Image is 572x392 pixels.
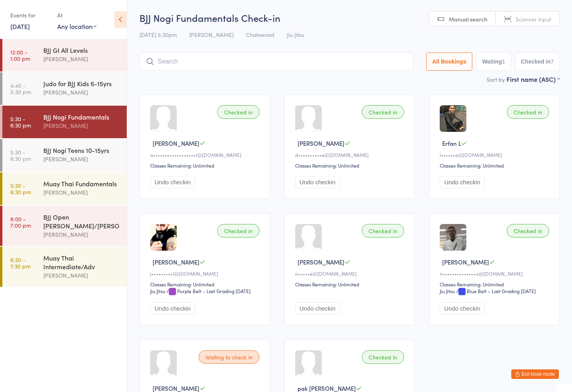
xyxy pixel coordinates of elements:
[426,52,472,71] button: All Bookings
[456,288,536,294] span: / Blue Belt – Last Grading [DATE]
[440,224,466,251] img: image1693887697.png
[440,270,551,277] div: n••••••••••••••o@[DOMAIN_NAME]
[43,253,120,271] div: Muay Thai Intermediate/Adv
[139,31,177,39] span: [DATE] 5:30pm
[506,75,560,83] div: First name (ASC)
[43,54,120,64] div: [PERSON_NAME]
[551,58,554,65] div: 7
[295,270,407,277] div: n•••••e@[DOMAIN_NAME]
[295,302,340,315] button: Undo checkin
[217,224,259,238] div: Checked in
[295,176,340,188] button: Undo checkin
[362,105,404,119] div: Checked in
[43,146,120,154] div: BJJ Nogi Teens 10-15yrs
[2,206,127,246] a: 6:00 -7:00 pmBJJ Open [PERSON_NAME]/[PERSON_NAME][PERSON_NAME]
[153,258,199,266] span: [PERSON_NAME]
[153,139,199,147] span: [PERSON_NAME]
[487,75,505,83] label: Sort by
[440,151,551,158] div: l••••••e@[DOMAIN_NAME]
[449,15,487,23] span: Manual search
[502,58,505,65] div: 1
[150,176,195,188] button: Undo checkin
[139,52,413,71] input: Search
[43,271,120,280] div: [PERSON_NAME]
[43,188,120,197] div: [PERSON_NAME]
[442,258,489,266] span: [PERSON_NAME]
[298,139,344,147] span: [PERSON_NAME]
[43,179,120,188] div: Muay Thai Fundamentals
[57,9,97,22] div: At
[43,79,120,88] div: Judo for BJJ Kids 6-15yrs
[440,302,485,315] button: Undo checkin
[507,105,549,119] div: Checked in
[362,350,404,364] div: Checked in
[2,106,127,138] a: 5:30 -6:30 pmBJJ Nogi Fundamentals[PERSON_NAME]
[10,182,31,195] time: 5:30 - 6:30 pm
[150,302,195,315] button: Undo checkin
[43,88,120,97] div: [PERSON_NAME]
[57,22,97,31] div: Any location
[440,281,551,288] div: Classes Remaining: Unlimited
[150,281,262,288] div: Classes Remaining: Unlimited
[10,49,30,62] time: 12:00 - 1:00 pm
[2,72,127,105] a: 4:45 -5:30 pmJudo for BJJ Kids 6-15yrs[PERSON_NAME]
[440,105,466,132] img: image1747727310.png
[440,176,485,188] button: Undo checkin
[139,11,560,24] h2: BJJ Nogi Fundamentals Check-in
[43,46,120,54] div: BJJ GI All Levels
[10,22,30,31] a: [DATE]
[43,112,120,121] div: BJJ Nogi Fundamentals
[515,52,560,71] button: Checked in7
[150,224,177,251] img: image1703230990.png
[43,154,120,164] div: [PERSON_NAME]
[43,230,120,239] div: [PERSON_NAME]
[10,9,49,22] div: Events for
[2,247,127,287] a: 6:30 -7:30 pmMuay Thai Intermediate/Adv[PERSON_NAME]
[2,172,127,205] a: 5:30 -6:30 pmMuay Thai Fundamentals[PERSON_NAME]
[362,224,404,238] div: Checked in
[150,151,262,158] div: a••••••••••••••••••t@[DOMAIN_NAME]
[295,162,407,169] div: Classes Remaining: Unlimited
[295,281,407,288] div: Classes Remaining: Unlimited
[440,162,551,169] div: Classes Remaining: Unlimited
[246,31,274,39] span: Chatswood
[476,52,511,71] button: Waiting1
[298,258,344,266] span: [PERSON_NAME]
[10,149,31,162] time: 5:30 - 6:30 pm
[295,151,407,158] div: d••••••••••e@[DOMAIN_NAME]
[507,224,549,238] div: Checked in
[2,139,127,172] a: 5:30 -6:30 pmBJJ Nogi Teens 10-15yrs[PERSON_NAME]
[10,116,31,128] time: 5:30 - 6:30 pm
[43,121,120,130] div: [PERSON_NAME]
[189,31,234,39] span: [PERSON_NAME]
[2,39,127,71] a: 12:00 -1:00 pmBJJ GI All Levels[PERSON_NAME]
[43,212,120,230] div: BJJ Open [PERSON_NAME]/[PERSON_NAME]
[511,369,559,379] button: Exit kiosk mode
[287,31,304,39] span: Jiu Jitsu
[10,257,31,269] time: 6:30 - 7:30 pm
[150,162,262,169] div: Classes Remaining: Unlimited
[440,288,455,294] div: Jiu Jitsu
[150,270,262,277] div: j•••••••••l@[DOMAIN_NAME]
[10,216,31,228] time: 6:00 - 7:00 pm
[166,288,251,294] span: / Purple Belt – Last Grading [DATE]
[442,139,461,147] span: Erfan L
[516,15,551,23] span: Scanner input
[217,105,259,119] div: Checked in
[199,350,259,364] div: Waiting to check in
[150,288,165,294] div: Jiu Jitsu
[10,82,31,95] time: 4:45 - 5:30 pm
